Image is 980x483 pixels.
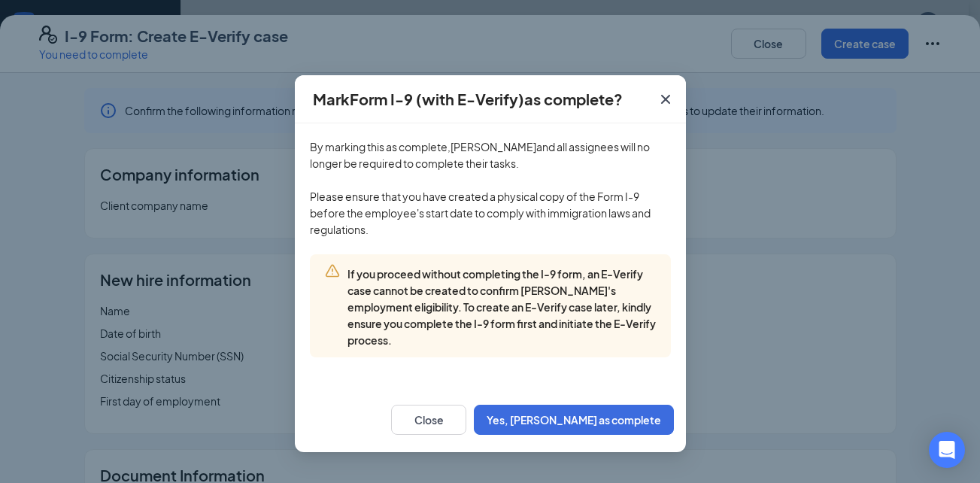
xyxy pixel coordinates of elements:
[310,140,651,236] span: By marking this as complete, [PERSON_NAME] and all assignees will no longer be required to comple...
[391,405,466,435] button: Close
[325,263,340,278] svg: Warning
[347,267,656,347] span: If you proceed without completing the I-9 form, an E-Verify case cannot be created to confirm [PE...
[645,75,686,123] button: Close
[657,90,675,108] svg: Cross
[929,432,965,468] div: Open Intercom Messenger
[313,89,623,110] h4: Mark Form I-9 (with E-Verify) as complete?
[474,405,674,435] button: Yes, [PERSON_NAME] as complete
